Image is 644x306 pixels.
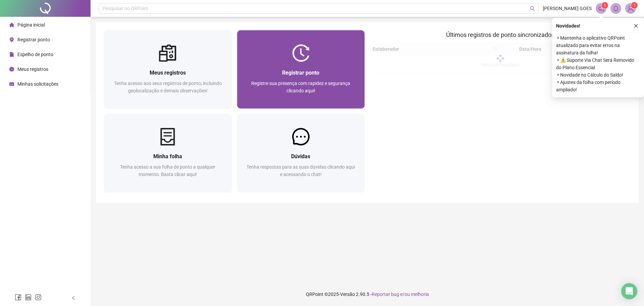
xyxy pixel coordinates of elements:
[114,81,222,93] span: Tenha acesso aos seus registros de ponto, incluindo geolocalização e demais observações!
[9,82,14,86] span: schedule
[631,2,638,9] sup: Atualize o seu contato no menu Meus Dados
[556,71,640,79] span: ⚬ Novidade no Cálculo do Saldo!
[104,114,232,192] a: Minha folhaTenha acesso a sua folha de ponto a qualquer momento. Basta clicar aqui!
[17,52,53,57] span: Espelho de ponto
[556,34,640,56] span: ⚬ Mantenha o aplicativo QRPoint atualizado para evitar erros na assinatura da folha!
[237,30,365,108] a: Registrar pontoRegistre sua presença com rapidez e segurança clicando aqui!
[372,292,429,297] span: Reportar bug e/ou melhoria
[237,114,365,192] a: DúvidasTenha respostas para as suas dúvidas clicando aqui e acessando o chat!
[104,30,232,108] a: Meus registrosTenha acesso aos seus registros de ponto, incluindo geolocalização e demais observa...
[530,6,535,11] span: search
[634,24,638,28] span: close
[340,292,355,297] span: Versão
[613,5,619,11] span: bell
[71,296,76,300] span: left
[556,79,640,93] span: ⚬ Ajustes da folha com período ampliado!
[153,153,182,160] span: Minha folha
[282,70,319,76] span: Registrar ponto
[9,52,14,57] span: file
[446,31,554,38] span: Últimos registros de ponto sincronizados
[120,164,215,177] span: Tenha acesso a sua folha de ponto a qualquer momento. Basta clicar aqui!
[9,67,14,72] span: clock-circle
[633,3,636,8] span: 1
[626,3,636,13] img: 83968
[601,2,608,9] sup: 1
[247,164,355,177] span: Tenha respostas para as suas dúvidas clicando aqui e acessando o chat!
[9,23,14,27] span: home
[291,153,310,160] span: Dúvidas
[604,3,606,8] span: 1
[9,37,14,42] span: environment
[150,70,186,76] span: Meus registros
[35,294,42,301] span: instagram
[621,283,637,299] div: Open Intercom Messenger
[17,67,48,72] span: Meus registros
[556,22,580,30] span: Novidades !
[17,22,45,28] span: Página inicial
[598,5,604,11] span: notification
[25,294,32,301] span: linkedin
[91,282,644,306] footer: QRPoint © 2025 - 2.90.5 -
[556,56,640,71] span: ⚬ ⚠️ Suporte Via Chat Será Removido do Plano Essencial
[17,81,58,87] span: Minhas solicitações
[15,294,21,301] span: facebook
[543,5,592,12] span: [PERSON_NAME] GOES
[17,37,50,42] span: Registrar ponto
[251,81,350,93] span: Registre sua presença com rapidez e segurança clicando aqui!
